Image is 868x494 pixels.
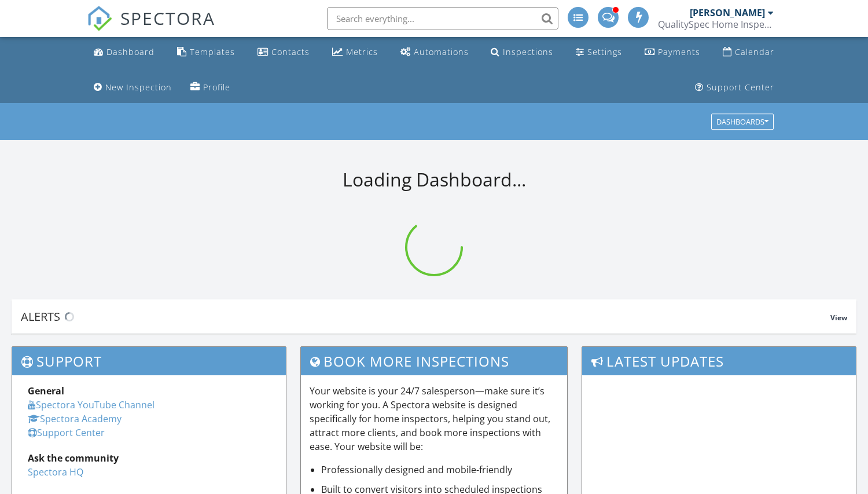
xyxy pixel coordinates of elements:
h3: Latest Updates [582,347,856,375]
a: Spectora YouTube Channel [28,398,155,411]
div: Profile [203,82,230,93]
div: QualitySpec Home Inspection [658,19,774,30]
div: Ask the community [28,451,270,465]
div: Templates [190,46,235,57]
div: Alerts [21,309,830,324]
div: New Inspection [105,82,172,93]
span: SPECTORA [120,6,215,30]
a: Company Profile [186,77,235,98]
img: The Best Home Inspection Software - Spectora [87,6,112,31]
a: Inspections [486,42,558,63]
a: Support Center [28,426,105,439]
a: Spectora Academy [28,412,122,425]
a: Calendar [718,42,779,63]
h3: Book More Inspections [301,347,568,375]
a: Payments [640,42,705,63]
a: SPECTORA [87,16,215,40]
div: Dashboards [716,118,768,126]
a: Contacts [253,42,314,63]
a: Templates [172,42,240,63]
a: Support Center [690,77,779,98]
div: Automations [414,46,469,57]
a: Dashboard [89,42,159,63]
a: Settings [571,42,627,63]
div: Settings [587,46,622,57]
div: Inspections [503,46,553,57]
a: New Inspection [89,77,176,98]
a: Metrics [328,42,382,63]
li: Professionally designed and mobile-friendly [321,463,559,477]
div: Contacts [271,46,310,57]
button: Dashboards [711,114,774,130]
a: Spectora HQ [28,466,83,478]
div: [PERSON_NAME] [690,7,765,19]
h3: Support [12,347,286,375]
span: View [830,313,847,323]
div: Payments [658,46,700,57]
div: Calendar [735,46,774,57]
a: Automations (Advanced) [396,42,473,63]
strong: General [28,385,64,397]
div: Support Center [707,82,774,93]
input: Search everything... [327,7,558,30]
div: Metrics [346,46,378,57]
div: Dashboard [106,46,155,57]
p: Your website is your 24/7 salesperson—make sure it’s working for you. A Spectora website is desig... [310,384,559,453]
